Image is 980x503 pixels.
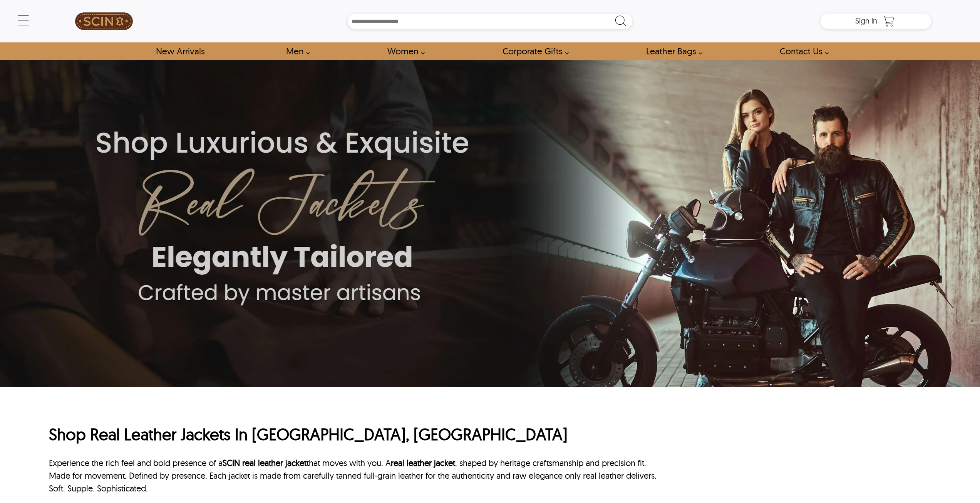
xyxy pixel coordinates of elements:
[49,4,159,39] a: SCIN
[49,457,666,495] p: Experience the rich feel and bold presence of a that moves with you. A , shaped by heritage craft...
[223,458,240,468] a: SCIN
[242,458,307,468] a: real leather jacket
[391,458,455,468] a: real leather jacket
[494,42,573,60] a: Shop Leather Corporate Gifts
[855,19,877,25] a: Sign in
[637,42,707,60] a: Shop Leather Bags
[49,424,666,445] h1: Shop Real Leather Jackets In [GEOGRAPHIC_DATA], [GEOGRAPHIC_DATA]
[771,42,833,60] a: contact-us
[379,42,429,60] a: Shop Women Leather Jackets
[881,15,896,27] a: Shopping Cart
[147,42,213,60] a: Shop New Arrivals
[855,16,877,25] span: Sign in
[277,42,314,60] a: shop men's leather jackets
[75,4,133,39] img: SCIN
